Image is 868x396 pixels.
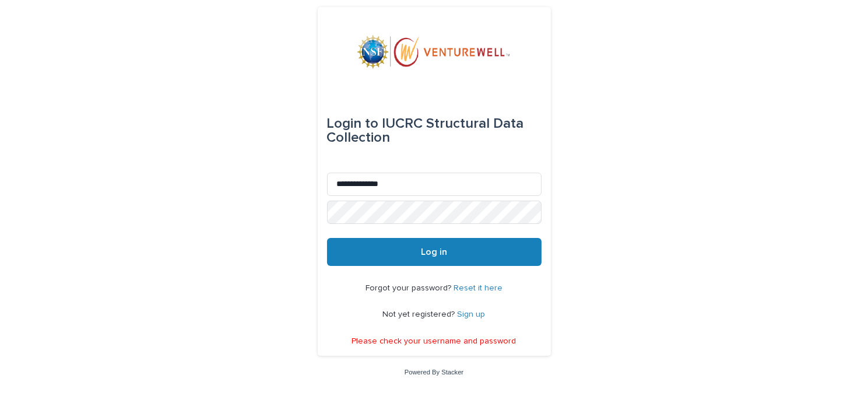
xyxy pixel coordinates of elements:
span: Log in [421,247,447,257]
a: Reset it here [454,284,502,292]
span: Not yet registered? [383,310,458,318]
span: Forgot your password? [366,284,454,292]
span: Login to [327,117,379,131]
img: mWhVGmOKROS2pZaMU8FQ [357,35,511,70]
div: IUCRC Structural Data Collection [327,107,542,154]
button: Log in [327,238,542,266]
a: Powered By Stacker [405,369,463,376]
a: Sign up [458,310,486,318]
p: Please check your username and password [352,337,516,346]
